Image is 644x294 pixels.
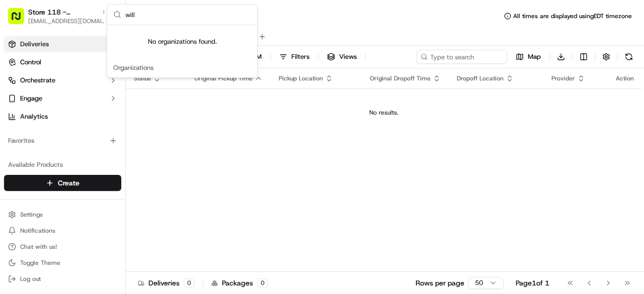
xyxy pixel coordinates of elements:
[551,74,575,82] span: Provider
[20,94,42,103] span: Engage
[171,99,183,111] button: Start new chat
[28,7,98,17] button: Store 118 - [GEOGRAPHIC_DATA] (Just Salad)
[257,278,268,287] div: 0
[4,90,121,107] button: Engage
[4,133,121,149] div: Favorites
[58,178,79,188] span: Create
[100,170,122,177] span: Pylon
[323,50,361,64] button: Views
[4,72,121,88] button: Orchestrate
[211,278,268,288] div: Packages
[20,112,48,121] span: Analytics
[528,52,541,61] span: Map
[4,54,121,70] button: Control
[6,141,81,159] a: 📗Knowledge Base
[34,106,127,114] div: We're available if you need us!
[138,278,195,288] div: Deliveries
[109,60,255,75] div: Organizations
[4,224,121,238] button: Notifications
[107,25,257,58] div: No organizations found.
[4,256,121,270] button: Toggle Theme
[4,157,121,173] div: Available Products
[370,74,431,82] span: Original Dropoff Time
[4,109,121,125] a: Analytics
[20,259,60,267] span: Toggle Theme
[194,74,253,82] span: Original Pickup Time
[4,272,121,286] button: Log out
[34,95,165,106] div: Start new chat
[134,74,151,82] span: Status
[10,10,30,30] img: Nash
[417,50,507,64] input: Type to search
[4,240,121,254] button: Chat with us!
[339,52,357,61] span: Views
[71,169,122,177] a: Powered byPylon
[20,275,41,283] span: Log out
[107,25,257,77] div: Suggestions
[125,5,251,25] input: Search...
[275,50,314,64] button: Filters
[81,141,166,159] a: 💻API Documentation
[10,146,18,154] div: 📗
[516,278,549,288] div: Page 1 of 1
[616,74,634,82] div: Action
[10,40,183,56] p: Welcome 👋
[622,50,636,64] button: Refresh
[95,145,162,155] span: API Documentation
[416,278,464,288] p: Rows per page
[291,52,309,61] span: Filters
[10,95,28,114] img: 1736555255976-a54dd68f-1ca7-489b-9aae-adbdc363a1c4
[184,278,195,287] div: 0
[4,175,121,191] button: Create
[20,145,77,155] span: Knowledge Base
[26,64,181,75] input: Got a question? Start typing here...
[20,227,55,235] span: Notifications
[130,109,638,117] div: No results.
[4,208,121,222] button: Settings
[457,74,504,82] span: Dropoff Location
[20,58,41,67] span: Control
[279,74,323,82] span: Pickup Location
[4,36,121,52] a: Deliveries
[20,243,57,251] span: Chat with us!
[4,4,104,28] button: Store 118 - [GEOGRAPHIC_DATA] (Just Salad)[EMAIL_ADDRESS][DOMAIN_NAME]
[511,50,545,64] button: Map
[513,12,632,20] span: All times are displayed using EDT timezone
[85,146,93,154] div: 💻
[20,40,49,49] span: Deliveries
[20,76,55,85] span: Orchestrate
[28,17,109,25] button: [EMAIL_ADDRESS][DOMAIN_NAME]
[20,211,43,219] span: Settings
